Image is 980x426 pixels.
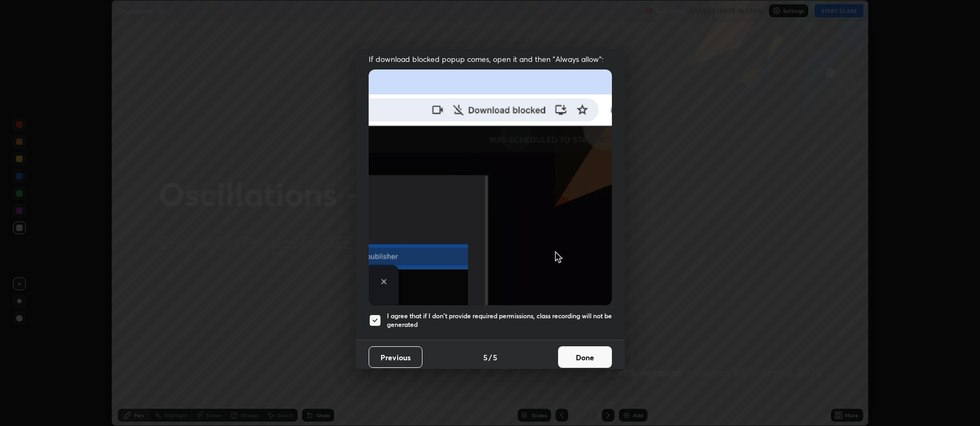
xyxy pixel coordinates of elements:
span: If download blocked popup comes, open it and then "Always allow": [369,54,612,64]
img: downloads-permission-blocked.gif [369,69,612,305]
h4: 5 [483,352,488,363]
h4: 5 [493,352,497,363]
h4: / [489,352,492,363]
h5: I agree that if I don't provide required permissions, class recording will not be generated [387,312,612,329]
button: Done [558,346,612,368]
button: Previous [369,346,422,368]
